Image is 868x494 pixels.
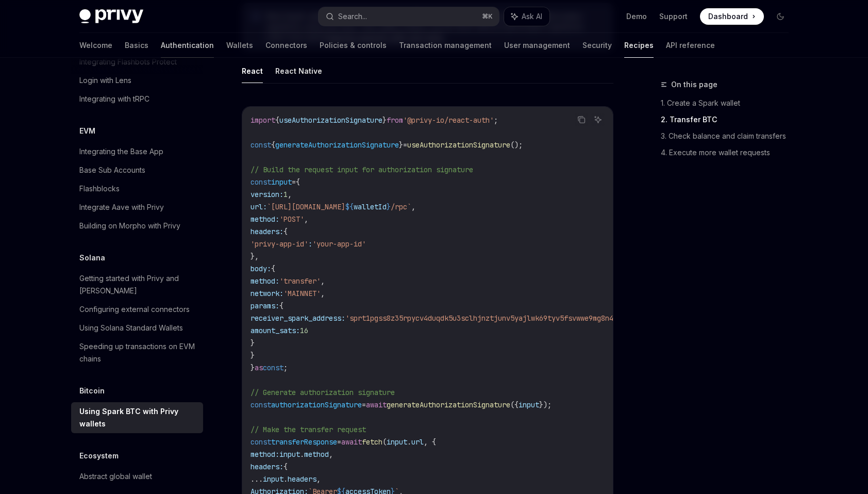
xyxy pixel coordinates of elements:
[71,319,203,337] a: Using Solana Standard Wallets
[71,90,203,108] a: Integrating with tRPC
[275,116,279,125] span: {
[79,93,149,105] div: Integrating with tRPC
[700,8,764,25] a: Dashboard
[337,437,341,447] span: =
[279,301,283,310] span: {
[316,474,321,484] span: ,
[321,276,325,286] span: ,
[251,450,279,459] span: method:
[288,190,292,199] span: ,
[354,202,387,211] span: walletId
[71,269,203,300] a: Getting started with Privy and [PERSON_NAME]
[304,215,308,224] span: ,
[271,437,337,447] span: transferResponse
[71,142,203,161] a: Integrating the Base App
[251,264,271,273] span: body:
[161,33,214,58] a: Authentication
[79,220,180,232] div: Building on Morpho with Privy
[292,177,296,187] span: =
[79,470,152,483] div: Abstract global wallet
[399,140,403,150] span: }
[482,12,493,21] span: ⌘ K
[79,33,112,58] a: Welcome
[79,322,183,334] div: Using Solana Standard Wallets
[271,400,362,409] span: authorizationSignature
[263,363,283,372] span: const
[275,140,399,150] span: generateAuthorizationSignature
[304,450,329,459] span: method
[494,116,498,125] span: ;
[251,227,283,236] span: headers:
[338,10,367,23] div: Search...
[279,116,382,125] span: useAuthorizationSignature
[424,437,436,447] span: , {
[772,8,789,25] button: Toggle dark mode
[341,437,362,447] span: await
[79,252,105,264] h5: Solana
[399,33,492,58] a: Transaction management
[366,400,387,409] span: await
[251,301,279,310] span: params:
[251,215,279,224] span: method:
[271,140,275,150] span: {
[591,113,605,126] button: Ask AI
[387,202,391,211] span: }
[382,116,387,125] span: }
[661,128,797,144] a: 3. Check balance and claim transfers
[71,337,203,368] a: Speeding up transactions on EVM chains
[661,95,797,111] a: 1. Create a Spark wallet
[251,400,271,409] span: const
[251,363,255,372] span: }
[79,183,120,195] div: Flashblocks
[661,144,797,161] a: 4. Execute more wallet requests
[79,164,145,176] div: Base Sub Accounts
[283,289,321,298] span: 'MAINNET'
[242,59,263,83] button: React
[251,177,271,187] span: const
[251,474,263,484] span: ...
[659,11,688,22] a: Support
[661,111,797,128] a: 2. Transfer BTC
[275,59,322,83] button: React Native
[251,116,275,125] span: import
[624,33,654,58] a: Recipes
[251,388,395,397] span: // Generate authorization signature
[279,215,304,224] span: 'POST'
[283,462,288,471] span: {
[411,437,424,447] span: url
[251,425,366,434] span: // Make the transfer request
[79,9,143,24] img: dark logo
[251,276,279,286] span: method:
[71,71,203,90] a: Login with Lens
[71,300,203,319] a: Configuring external connectors
[71,161,203,179] a: Base Sub Accounts
[387,437,407,447] span: input
[345,202,354,211] span: ${
[504,33,570,58] a: User management
[319,7,499,26] button: Search...⌘K
[626,11,647,22] a: Demo
[267,202,345,211] span: `[URL][DOMAIN_NAME]
[263,474,283,484] span: input
[271,264,275,273] span: {
[382,437,387,447] span: (
[79,405,197,430] div: Using Spark BTC with Privy wallets
[251,252,259,261] span: },
[251,202,267,211] span: url:
[251,314,345,323] span: receiver_spark_address:
[79,125,95,137] h5: EVM
[265,33,307,58] a: Connectors
[251,437,271,447] span: const
[283,227,288,236] span: {
[251,239,308,249] span: 'privy-app-id'
[539,400,552,409] span: });
[403,140,407,150] span: =
[79,74,131,87] div: Login with Lens
[251,326,300,335] span: amount_sats:
[308,239,312,249] span: :
[300,450,304,459] span: .
[255,363,263,372] span: as
[71,179,203,198] a: Flashblocks
[79,145,163,158] div: Integrating the Base App
[71,217,203,235] a: Building on Morpho with Privy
